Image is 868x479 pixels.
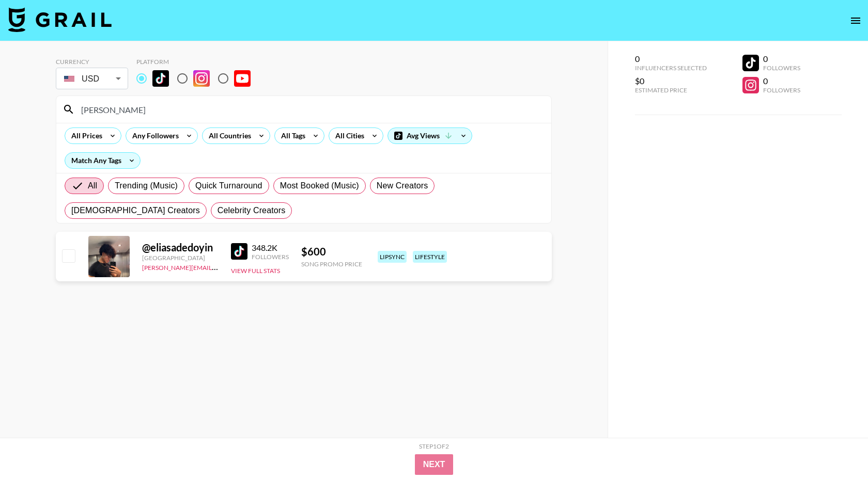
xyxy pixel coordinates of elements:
[193,70,210,87] img: Instagram
[75,101,545,118] input: Search by User Name
[152,70,169,87] img: TikTok
[195,180,262,192] span: Quick Turnaround
[329,128,366,143] div: All Cities
[635,76,707,86] div: $0
[763,64,800,72] div: Followers
[280,180,359,192] span: Most Booked (Music)
[65,153,140,168] div: Match Any Tags
[136,58,259,66] div: Platform
[415,454,454,475] button: Next
[252,243,289,253] div: 348.2K
[56,58,128,66] div: Currency
[71,204,200,217] span: [DEMOGRAPHIC_DATA] Creators
[231,267,280,275] button: View Full Stats
[301,260,362,268] div: Song Promo Price
[218,204,286,217] span: Celebrity Creators
[65,128,104,143] div: All Prices
[413,251,447,263] div: lifestyle
[845,10,866,31] button: open drawer
[142,241,219,254] div: @ eliasadedoyin
[252,253,289,261] div: Followers
[635,54,707,64] div: 0
[88,180,97,192] span: All
[301,245,362,258] div: $ 600
[377,180,428,192] span: New Creators
[142,254,219,262] div: [GEOGRAPHIC_DATA]
[388,128,472,143] div: Avg Views
[142,262,295,272] a: [PERSON_NAME][EMAIL_ADDRESS][DOMAIN_NAME]
[635,86,707,94] div: Estimated Price
[8,7,112,32] img: Grail Talent
[231,243,247,260] img: TikTok
[635,64,707,72] div: Influencers Selected
[115,180,178,192] span: Trending (Music)
[58,70,126,88] div: USD
[378,251,407,263] div: lipsync
[126,128,181,143] div: Any Followers
[419,442,449,450] div: Step 1 of 2
[203,128,253,143] div: All Countries
[234,70,251,87] img: YouTube
[816,427,856,467] iframe: Drift Widget Chat Controller
[275,128,307,143] div: All Tags
[763,76,800,86] div: 0
[763,54,800,64] div: 0
[763,86,800,94] div: Followers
